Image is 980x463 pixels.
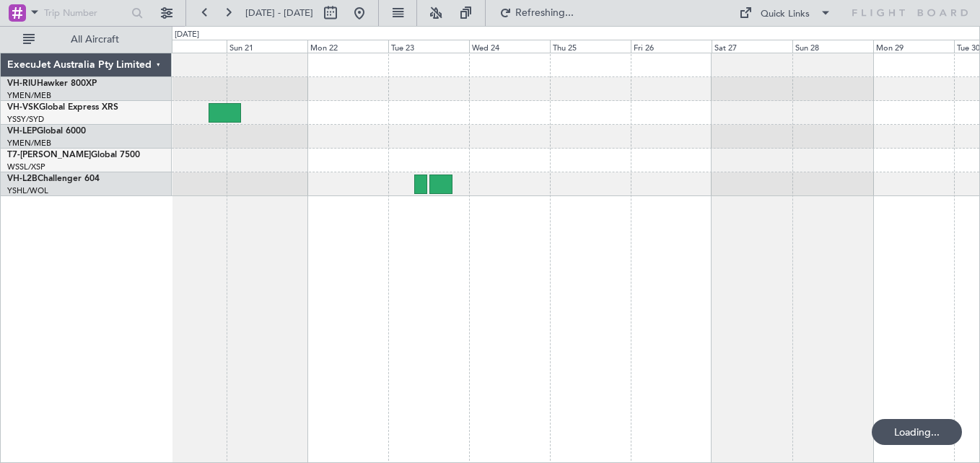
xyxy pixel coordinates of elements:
span: VH-L2B [7,175,38,183]
a: VH-RIUHawker 800XP [7,79,97,88]
a: VH-VSKGlobal Express XRS [7,103,118,112]
div: Sat 20 [146,40,227,53]
div: Mon 29 [873,40,954,53]
button: Quick Links [732,1,839,25]
a: YMEN/MEB [7,138,51,149]
div: Tue 23 [388,40,469,53]
div: Sun 28 [792,40,873,53]
div: Sun 21 [227,40,307,53]
input: Trip Number [44,2,127,24]
div: [DATE] [175,29,199,41]
div: Loading... [872,419,962,445]
span: T7-[PERSON_NAME] [7,151,91,159]
a: T7-[PERSON_NAME]Global 7500 [7,151,140,159]
span: [DATE] - [DATE] [245,6,313,19]
a: YSHL/WOL [7,185,48,196]
span: VH-RIU [7,79,37,88]
span: All Aircraft [38,35,152,45]
span: VH-VSK [7,103,39,112]
div: Sat 27 [712,40,792,53]
a: YSSY/SYD [7,114,44,125]
a: YMEN/MEB [7,90,51,101]
div: Mon 22 [307,40,388,53]
span: VH-LEP [7,127,37,136]
button: All Aircraft [16,28,157,51]
div: Fri 26 [631,40,712,53]
div: Quick Links [761,7,810,22]
div: Thu 25 [550,40,631,53]
button: Refreshing... [493,1,579,25]
div: Wed 24 [469,40,550,53]
a: WSSL/XSP [7,162,45,172]
span: Refreshing... [515,8,575,18]
a: VH-LEPGlobal 6000 [7,127,86,136]
a: VH-L2BChallenger 604 [7,175,100,183]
